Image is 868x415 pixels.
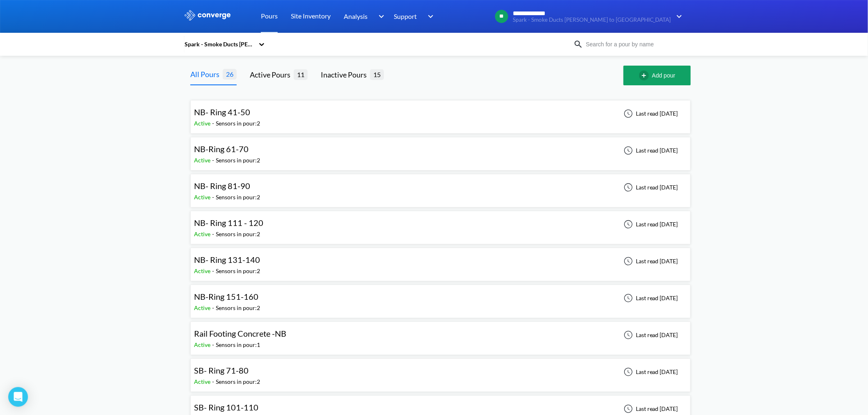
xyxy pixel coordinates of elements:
div: Sensors in pour: 2 [216,119,260,128]
span: Active [194,378,212,385]
span: Active [194,304,212,311]
a: NB- Ring 81-90Active-Sensors in pour:2Last read [DATE] [190,183,691,190]
div: Sensors in pour: 2 [216,267,260,276]
div: Last read [DATE] [619,367,681,377]
span: Active [194,157,212,164]
div: Last read [DATE] [619,404,681,414]
span: - [212,378,216,385]
a: SB- Ring 71-80Active-Sensors in pour:2Last read [DATE] [190,368,691,375]
span: - [212,120,216,127]
span: Active [194,267,212,274]
div: Last read [DATE] [619,146,681,155]
span: NB- Ring 131-140 [194,255,260,265]
div: Last read [DATE] [619,293,681,303]
span: - [212,194,216,201]
span: Active [194,194,212,201]
div: Last read [DATE] [619,182,681,192]
span: Support [394,11,417,21]
span: NB- Ring 81-90 [194,181,250,191]
span: - [212,230,216,237]
a: NB-Ring 151-160Active-Sensors in pour:2Last read [DATE] [190,294,691,301]
span: - [212,157,216,164]
div: Sensors in pour: 2 [216,303,260,312]
span: NB-Ring 61-70 [194,144,249,154]
span: 26 [223,69,237,79]
img: downArrow.svg [423,11,436,21]
a: SB- Ring 101-110Active-Sensors in pour:2Last read [DATE] [190,405,691,412]
a: NB- Ring 131-140Active-Sensors in pour:2Last read [DATE] [190,257,691,264]
span: Active [194,230,212,237]
div: Last read [DATE] [619,219,681,229]
span: 11 [294,69,308,80]
div: Sensors in pour: 1 [216,340,260,349]
img: logo_ewhite.svg [184,10,231,21]
a: NB-Ring 61-70Active-Sensors in pour:2Last read [DATE] [190,146,691,153]
div: Active Pours [250,69,294,80]
img: icon-search.svg [573,39,583,49]
span: 15 [370,69,384,80]
span: Rail Footing Concrete -NB [194,328,286,338]
div: Last read [DATE] [619,256,681,266]
div: Inactive Pours [321,69,370,80]
span: - [212,267,216,274]
div: Last read [DATE] [619,330,681,340]
span: NB-Ring 151-160 [194,292,258,301]
a: Rail Footing Concrete -NBActive-Sensors in pour:1Last read [DATE] [190,331,691,338]
div: Spark - Smoke Ducts [PERSON_NAME] to [GEOGRAPHIC_DATA] [184,40,254,49]
img: downArrow.svg [373,11,386,21]
div: Sensors in pour: 2 [216,156,260,165]
span: NB- Ring 111 - 120 [194,218,263,228]
img: add-circle-outline.svg [639,71,652,80]
span: Analysis [344,11,368,21]
img: downArrow.svg [671,11,684,21]
span: Active [194,341,212,348]
span: Active [194,120,212,127]
input: Search for a pour by name [583,40,683,49]
div: Sensors in pour: 2 [216,377,260,386]
span: - [212,304,216,311]
span: Spark - Smoke Ducts [PERSON_NAME] to [GEOGRAPHIC_DATA] [513,17,671,23]
div: All Pours [190,68,223,80]
button: Add pour [624,66,691,85]
a: NB- Ring 111 - 120Active-Sensors in pour:2Last read [DATE] [190,220,691,227]
div: Sensors in pour: 2 [216,193,260,202]
a: NB- Ring 41-50Active-Sensors in pour:2Last read [DATE] [190,109,691,116]
div: Open Intercom Messenger [8,387,28,407]
div: Last read [DATE] [619,109,681,119]
span: - [212,341,216,348]
div: Sensors in pour: 2 [216,230,260,239]
span: NB- Ring 41-50 [194,107,250,117]
span: SB- Ring 71-80 [194,365,249,375]
span: SB- Ring 101-110 [194,402,258,412]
